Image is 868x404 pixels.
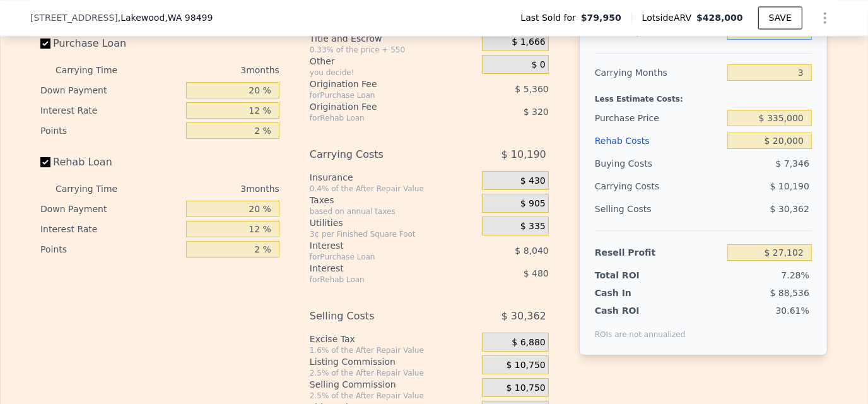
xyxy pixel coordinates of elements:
div: Cash In [595,287,674,299]
div: for Rehab Loan [310,275,450,285]
div: Total ROI [595,269,674,282]
span: $ 1,666 [512,37,545,48]
span: $ 5,360 [515,84,548,94]
div: Resell Profit [595,241,722,264]
div: Less Estimate Costs: [595,84,812,107]
span: $ 905 [520,198,546,210]
div: Selling Costs [595,198,722,220]
div: Interest Rate [40,219,181,239]
label: Purchase Loan [40,32,181,55]
span: $79,950 [581,11,621,24]
div: Cash ROI [595,304,686,317]
span: $ 8,040 [515,246,548,256]
div: Other [310,55,477,68]
div: Buying Costs [595,152,722,175]
span: $ 30,362 [770,204,809,214]
div: based on annual taxes [310,206,477,217]
div: Down Payment [40,199,181,219]
div: Purchase Price [595,107,722,129]
div: for Purchase Loan [310,90,450,100]
div: Interest [310,239,450,252]
span: 7.28% [782,270,809,280]
div: Down Payment [40,80,181,100]
input: Purchase Loan [40,39,50,49]
div: 3¢ per Finished Square Foot [310,229,477,239]
span: $ 430 [520,175,546,187]
div: Carrying Costs [595,175,674,198]
div: 0.4% of the After Repair Value [310,184,477,194]
div: ROIs are not annualized [595,317,686,340]
div: Selling Commission [310,378,477,391]
span: $ 320 [524,107,549,117]
div: for Rehab Loan [310,113,450,123]
div: 2.5% of the After Repair Value [310,391,477,401]
div: Carrying Time [56,179,138,199]
div: 0.33% of the price + 550 [310,45,477,55]
div: Excise Tax [310,333,477,345]
span: $ 10,750 [507,360,546,371]
div: 3 months [143,60,279,80]
div: Points [40,239,181,259]
div: Selling Costs [310,305,450,328]
span: , Lakewood [118,11,213,24]
div: Listing Commission [310,355,477,368]
div: Utilities [310,217,477,229]
span: $ 30,362 [501,305,546,328]
span: $ 335 [520,221,546,232]
input: Rehab Loan [40,157,50,167]
div: Carrying Time [56,60,138,80]
div: for Purchase Loan [310,252,450,262]
span: $ 7,346 [776,158,809,169]
div: you decide! [310,68,477,78]
button: Show Options [812,5,838,30]
div: Carrying Months [595,61,722,84]
span: Lotside ARV [642,11,696,24]
span: $ 10,190 [770,181,809,191]
label: Rehab Loan [40,151,181,174]
span: [STREET_ADDRESS] [30,11,118,24]
div: Interest [310,262,450,275]
div: 1.6% of the After Repair Value [310,345,477,355]
div: Origination Fee [310,100,450,113]
div: Origination Fee [310,78,450,90]
div: Insurance [310,171,477,184]
div: Taxes [310,194,477,206]
span: $ 6,880 [512,337,545,348]
div: Points [40,121,181,141]
div: Carrying Costs [310,143,450,166]
span: $ 0 [532,59,546,71]
button: SAVE [758,6,802,29]
div: Title and Escrow [310,32,477,45]
span: , WA 98499 [165,13,213,23]
span: Last Sold for [520,11,581,24]
span: $ 10,750 [507,383,546,394]
span: $ 10,190 [501,143,546,166]
span: $ 88,536 [770,288,809,298]
div: 2.5% of the After Repair Value [310,368,477,378]
div: 3 months [143,179,279,199]
div: Interest Rate [40,100,181,121]
span: $428,000 [696,13,743,23]
span: 30.61% [776,306,809,316]
div: Rehab Costs [595,129,722,152]
span: $ 480 [524,268,549,278]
